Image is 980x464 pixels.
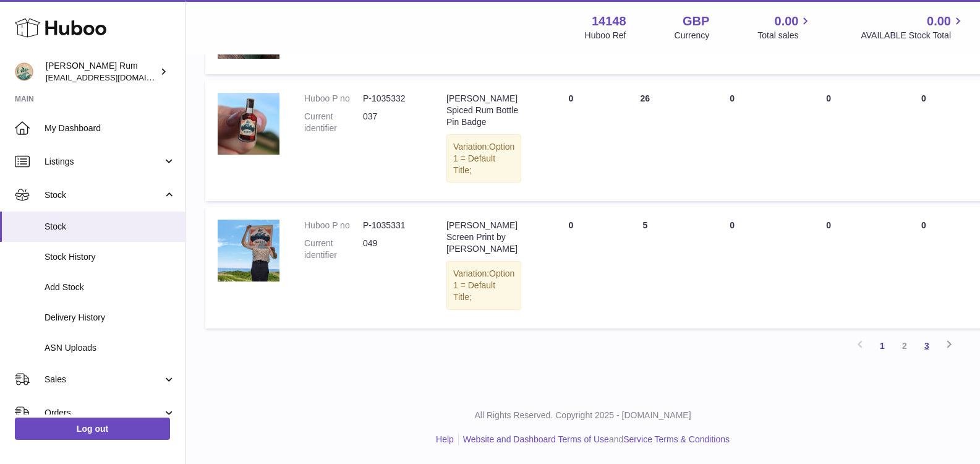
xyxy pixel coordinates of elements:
div: Variation: [446,134,521,183]
strong: 14148 [592,13,626,30]
dt: Current identifier [304,238,363,261]
span: Sales [45,374,163,385]
span: 0 [921,93,926,103]
img: product image [218,93,279,155]
span: ASN Uploads [45,342,176,354]
dd: 037 [363,111,422,134]
span: [EMAIL_ADDRESS][DOMAIN_NAME] [46,72,182,82]
span: Listings [45,156,163,168]
dt: Huboo P no [304,93,363,105]
li: and [459,434,730,445]
span: AVAILABLE Stock Total [861,30,965,41]
strong: GBP [683,13,709,30]
div: Currency [675,30,710,41]
a: 2 [893,335,916,357]
a: Service Terms & Conditions [623,434,730,444]
dt: Current identifier [304,111,363,134]
span: Stock History [45,251,176,263]
span: Total sales [757,30,812,41]
span: My Dashboard [45,122,176,134]
span: Add Stock [45,281,176,293]
span: Option 1 = Default Title; [453,142,514,175]
img: mail@bartirum.wales [15,62,33,81]
span: 0.00 [927,13,951,30]
td: 0 [782,207,875,328]
span: Option 1 = Default Title; [453,269,514,302]
span: Orders [45,407,163,419]
td: 0 [682,207,782,328]
dd: 049 [363,238,422,261]
span: Delivery History [45,312,176,324]
td: 0 [534,207,608,328]
div: Variation: [446,261,521,310]
td: 26 [608,80,682,201]
p: All Rights Reserved. Copyright 2025 - [DOMAIN_NAME] [195,410,970,421]
td: 0 [682,80,782,201]
div: [PERSON_NAME] Spiced Rum Bottle Pin Badge [446,93,521,128]
a: Log out [15,418,170,440]
div: Huboo Ref [585,30,626,41]
a: 3 [916,335,938,357]
dt: Huboo P no [304,220,363,231]
span: Stock [45,221,176,233]
span: Stock [45,189,163,201]
a: Website and Dashboard Terms of Use [463,434,609,444]
div: [PERSON_NAME] Rum [46,60,157,84]
td: 0 [534,80,608,201]
td: 0 [782,80,875,201]
a: 1 [871,335,893,357]
img: product image [218,220,279,281]
td: 5 [608,207,682,328]
a: 0.00 AVAILABLE Stock Total [861,13,965,41]
dd: P-1035331 [363,220,422,231]
a: Help [436,434,454,444]
a: 0.00 Total sales [757,13,812,41]
dd: P-1035332 [363,93,422,105]
span: 0 [921,220,926,230]
span: 0.00 [775,13,799,30]
div: [PERSON_NAME] Screen Print by [PERSON_NAME] [446,220,521,255]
